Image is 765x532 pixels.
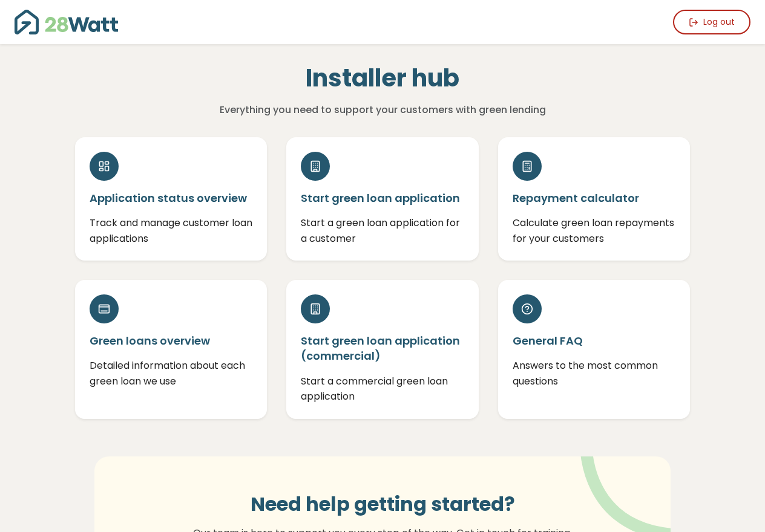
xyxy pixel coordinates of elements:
[513,215,675,246] p: Calculate green loan repayments for your customers
[90,358,252,389] p: Detailed information about each green loan we use
[513,333,675,348] h5: General FAQ
[191,493,574,516] h3: Need help getting started?
[181,102,585,118] p: Everything you need to support your customers with green lending
[513,358,675,389] p: Answers to the most common questions
[301,215,464,246] p: Start a green loan application for a customer
[90,215,252,246] p: Track and manage customer loan applications
[15,10,118,34] img: 28Watt
[513,190,675,206] h5: Repayment calculator
[90,190,252,206] h5: Application status overview
[301,190,464,206] h5: Start green loan application
[301,333,464,363] h5: Start green loan application (commercial)
[90,333,252,348] h5: Green loans overview
[673,10,750,34] button: Log out
[181,63,585,92] h1: Installer hub
[301,374,464,404] p: Start a commercial green loan application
